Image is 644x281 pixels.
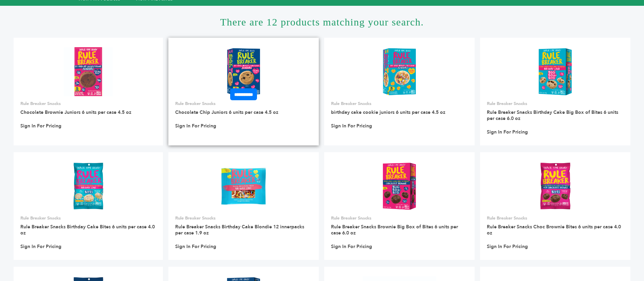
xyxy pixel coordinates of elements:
a: Sign In For Pricing [20,123,61,129]
p: Rule Breaker Snacks [175,101,312,107]
a: Sign In For Pricing [331,123,372,129]
p: Rule Breaker Snacks [175,215,312,221]
img: Rule Breaker Snacks Birthday Cake Blondie 12 innerpacks per case 1.9 oz [219,162,268,211]
a: Rule Breaker Snacks Choc Brownie Bites 6 units per case 4.0 oz [487,224,621,236]
img: Chocolate Chip Juniors 6 units per case 4.5 oz [226,47,261,96]
p: Rule Breaker Snacks [331,215,468,221]
p: Rule Breaker Snacks [331,101,468,107]
a: Rule Breaker Snacks Brownie Big Box of Bites 6 units per case 6.0 oz [331,224,458,236]
a: Rule Breaker Snacks Birthday Cake Bites 6 units per case 4.0 oz [20,224,155,236]
h1: There are 12 products matching your search. [14,6,630,38]
p: Rule Breaker Snacks [487,101,624,107]
img: birthday cake cookie juniors 6 units per case 4.5 oz [382,47,417,96]
a: Sign In For Pricing [20,244,61,250]
a: Rule Breaker Snacks Birthday Cake Blondie 12 innerpacks per case 1.9 oz [175,224,304,236]
a: Chocolate Chip Juniors 6 units per case 4.5 oz [175,109,278,116]
img: Rule Breaker Snacks Birthday Cake Big Box of Bites 6 units per case 6.0 oz [538,47,573,96]
p: Rule Breaker Snacks [487,215,624,221]
p: Rule Breaker Snacks [20,215,156,221]
img: Rule Breaker Snacks Birthday Cake Bites 6 units per case 4.0 oz [72,162,105,211]
a: Chocolate Brownie Juniors 6 units per case 4.5 oz [20,109,131,116]
img: Rule Breaker Snacks Choc Brownie Bites 6 units per case 4.0 oz [539,162,571,211]
a: Sign In For Pricing [487,129,528,135]
a: Sign In For Pricing [175,123,216,129]
img: Rule Breaker Snacks Brownie Big Box of Bites 6 units per case 6.0 oz [382,162,417,211]
a: Sign In For Pricing [331,244,372,250]
img: Chocolate Brownie Juniors 6 units per case 4.5 oz [64,47,113,96]
a: Rule Breaker Snacks Birthday Cake Big Box of Bites 6 units per case 6.0 oz [487,109,618,122]
p: Rule Breaker Snacks [20,101,156,107]
a: Sign In For Pricing [175,244,216,250]
a: birthday cake cookie juniors 6 units per case 4.5 oz [331,109,445,116]
a: Sign In For Pricing [487,244,528,250]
